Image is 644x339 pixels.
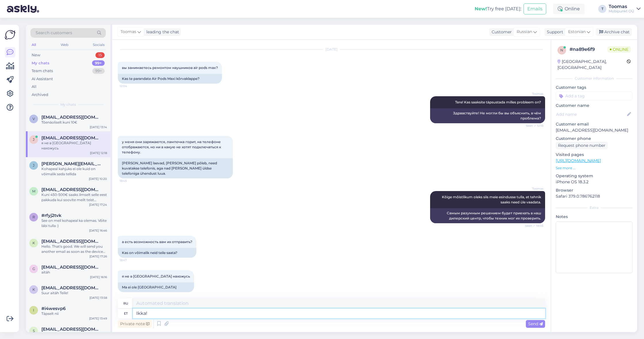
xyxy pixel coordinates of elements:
p: Notes [556,214,632,220]
div: Customer information [556,76,632,81]
span: v [32,117,35,121]
a: [URL][DOMAIN_NAME] [556,158,601,163]
div: All [30,41,37,49]
div: Kuni 450-500€ saaks ilmselt selle eest pakkuda kui soovite meilt teist asemele osta. [41,192,107,203]
span: jana.kyppar@gmail.com [41,161,101,166]
div: [DATE] 13:49 [89,316,107,321]
div: Suur aitäh Teile! [41,290,107,296]
div: [PERSON_NAME] laevad, [PERSON_NAME] põleb, need kuvatakse telefonis, aga nad [PERSON_NAME] üldse ... [118,158,233,178]
a: ToomasMobipunkt OÜ [609,4,641,14]
div: [DATE] 17:26 [89,254,107,259]
div: My chats [32,60,49,66]
span: vahurveskioja@gmail.com [41,115,101,120]
div: Archive chat [596,28,632,36]
span: Send [528,321,543,326]
div: [DATE] 16:46 [89,228,107,233]
div: # na89e6f9 [570,46,607,53]
img: Askly Logo [5,29,16,40]
span: k [32,241,35,245]
p: Browser [556,187,632,193]
input: Add a tag [556,92,632,100]
span: k [32,287,35,292]
span: Toomas [120,29,136,35]
span: i [33,308,34,312]
div: sooviks teile ettepaneku teha [41,332,107,337]
div: [DATE] 12:18 [90,151,107,155]
span: Estonian [568,29,586,35]
span: Kõige mõistlikum oleks siis meie esindusse tulla, et tehnik saaks need üle vaadata. [442,195,542,204]
span: korkmannr@icloud.com [41,285,101,290]
div: Täpselt nii [41,311,107,316]
div: [DATE] 13:14 [90,125,107,129]
div: Toomas [609,4,634,9]
div: Support [545,29,563,35]
div: Самым разумным решением будет приехать в наш дилерский центр, чтобы техник мог их проверить. [430,208,545,223]
span: siretmeritmasso1@gmail.com [41,327,101,332]
div: [GEOGRAPHIC_DATA], [GEOGRAPHIC_DATA] [557,59,627,71]
div: Archived [32,92,48,98]
span: Tere! Kas saaksite täpsustada milles probleem on? [455,100,541,104]
div: [DATE] 13:58 [89,296,107,300]
div: ru [123,298,128,308]
div: All [32,84,37,90]
span: Search customers [36,30,72,36]
div: et [124,309,128,318]
span: m [32,189,35,193]
span: я не в [GEOGRAPHIC_DATA] нахожусь [122,274,190,278]
div: [DATE] 16:16 [90,275,107,279]
span: 18:47 [120,292,141,297]
div: 15 [95,52,105,58]
p: Customer email [556,121,632,127]
span: s [33,329,35,333]
span: Seen ✓ 12:18 [522,124,543,128]
div: leading the chat [144,29,179,35]
div: Try free [DATE]: [475,5,521,12]
div: [DATE] 17:24 [89,203,107,207]
div: Customer [489,29,512,35]
div: Ma ei ole [GEOGRAPHIC_DATA] [118,282,194,292]
p: Visited pages [556,152,632,158]
span: у меня они заряжаются, лампочка горит, на телефоне отображаются, но ни в какую не хотят подключат... [122,140,222,154]
div: Team chats [32,68,53,74]
span: 18:45 [120,179,141,183]
span: Online [607,46,631,53]
div: Hello. That's good. We will send you another email as soon as the device has been posted by us. [41,244,107,254]
b: New! [475,6,487,11]
div: Web [60,41,70,49]
div: Kas on võimalik neid teile saata? [118,248,196,258]
span: g [32,267,35,271]
div: Socials [92,41,106,49]
span: r [32,215,35,219]
span: j [33,163,34,167]
span: а есть возможность вам их отправить? [122,240,192,244]
div: aitäh [41,270,107,275]
div: 99+ [92,60,105,66]
div: [DATE] 10:20 [89,177,107,181]
div: я не в [GEOGRAPHIC_DATA] нахожусь [41,140,107,151]
div: Extra [556,205,632,210]
div: Tõenäoliselt kuni 10€ [41,120,107,125]
input: Add name [556,111,626,118]
span: Toomas [522,186,543,191]
textarea: Ikka [133,309,545,318]
span: 12:04 [120,84,141,88]
span: Seen ✓ 18:46 [522,224,543,228]
div: AI Assistant [32,76,53,82]
span: вы занимаетесь ремонтом наушников air pods max? [122,66,218,70]
div: 99+ [92,68,105,74]
p: iPhone OS 18.3.2 [556,179,632,185]
p: Operating system [556,173,632,179]
span: Toomas [522,92,543,96]
span: madis.leppiko@gmail.com [41,187,101,192]
span: 18:47 [120,258,141,262]
div: Online [553,4,584,14]
div: Kas te parandate Air Pods Maxi kõrvaklappe? [118,74,222,84]
p: Customer tags [556,84,632,90]
button: Emails [524,3,546,14]
span: Russian [517,29,532,35]
span: j [33,137,34,142]
div: Kohapeal kahjuks ei ole kuid on võimalik seda tellida [41,166,107,177]
div: Request phone number [556,142,608,149]
p: Safari 379.0.786762118 [556,193,632,199]
div: Private note [118,320,152,328]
